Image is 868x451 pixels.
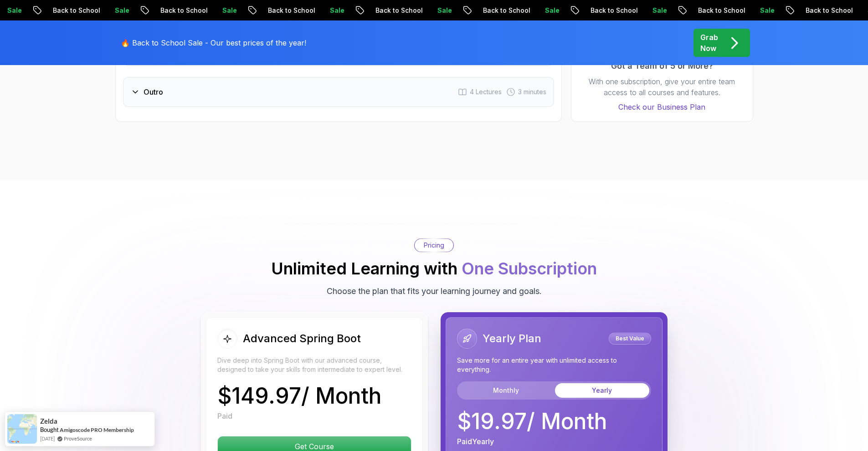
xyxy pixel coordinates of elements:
p: Back to School [256,6,318,15]
p: Sale [211,6,240,15]
p: Save more for an entire year with unlimited access to everything. [457,356,651,374]
a: Check our Business Plan [580,101,744,112]
a: Amigoscode PRO Membership [60,426,134,434]
p: $ 19.97 / Month [457,410,607,432]
p: Sale [533,6,562,15]
span: One Subscription [462,258,597,279]
span: Bought [40,426,59,433]
p: Back to School [471,6,533,15]
p: 🔥 Back to School Sale - Our best prices of the year! [121,37,306,48]
h2: Yearly Plan [483,331,541,346]
a: ProveSource [64,435,92,442]
h3: Got a Team of 5 or More? [580,60,744,72]
p: Paid [217,410,232,421]
p: Back to School [149,6,211,15]
p: Back to School [579,6,641,15]
p: Sale [426,6,455,15]
p: Grab Now [700,32,718,54]
h2: Advanced Spring Boot [243,331,361,346]
span: 4 Lectures [470,87,502,96]
p: Sale [748,6,777,15]
a: Get Course [217,442,411,451]
p: Paid Yearly [457,436,494,447]
p: Pricing [424,241,444,250]
h2: Unlimited Learning with [271,259,597,278]
p: Back to School [794,6,856,15]
p: $ 149.97 / Month [217,385,381,407]
p: Choose the plan that fits your learning journey and goals. [327,285,542,298]
span: [DATE] [40,435,55,442]
p: Back to School [364,6,426,15]
p: Best Value [610,334,650,343]
p: Back to School [686,6,748,15]
h3: Outro [144,86,163,97]
span: Zelda [40,417,57,425]
p: Sale [641,6,670,15]
button: Outro4 Lectures 3 minutes [123,77,554,107]
p: Dive deep into Spring Boot with our advanced course, designed to take your skills from intermedia... [217,356,411,374]
p: Back to School [41,6,103,15]
button: Monthly [459,383,553,398]
p: Sale [318,6,347,15]
span: 3 minutes [518,87,546,96]
p: Sale [103,6,132,15]
button: Yearly [555,383,649,398]
p: With one subscription, give your entire team access to all courses and features. [580,76,744,98]
img: provesource social proof notification image [7,414,37,444]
